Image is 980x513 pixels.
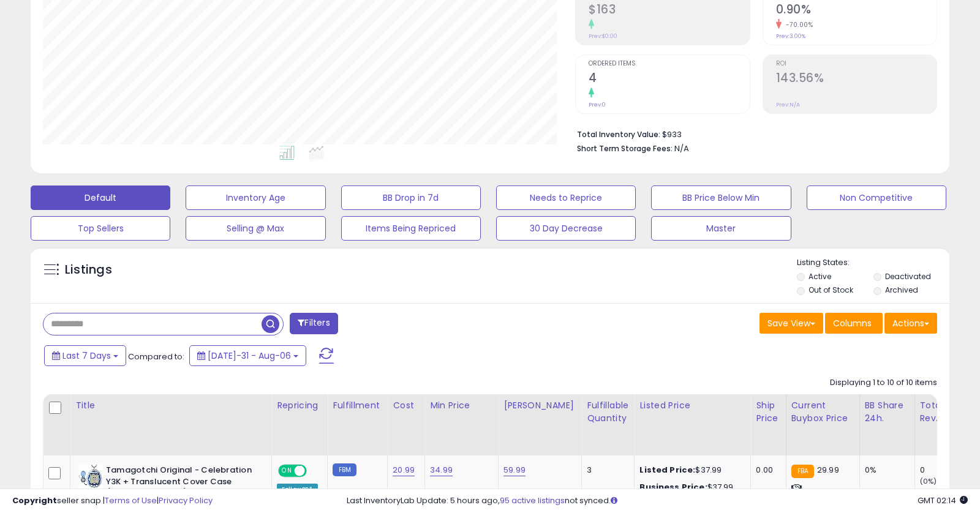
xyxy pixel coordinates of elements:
div: Repricing [277,399,322,412]
label: Active [809,271,831,282]
span: [DATE]-31 - Aug-06 [208,350,291,362]
small: (0%) [920,476,937,486]
span: 29.99 [817,464,839,476]
small: Prev: $0.00 [589,32,617,40]
b: Tamagotchi Original - Celebration Y3K + Translucent Cover Case (Amazon Exclusive) [106,465,255,502]
button: BB Drop in 7d [341,185,481,210]
li: $933 [577,126,928,141]
button: 30 Day Decrease [496,216,636,241]
button: Save View [759,313,823,334]
a: 95 active listings [500,495,565,506]
h2: 143.56% [776,71,937,88]
div: 3 [587,465,625,476]
button: Non Competitive [807,185,946,210]
div: Last InventoryLab Update: 5 hours ago, not synced. [347,495,968,507]
strong: Copyright [12,495,57,506]
b: Total Inventory Value: [577,129,660,140]
div: BB Share 24h. [865,399,910,425]
h5: Listings [65,261,112,279]
button: Master [651,216,791,241]
button: Filters [290,313,337,334]
a: 59.99 [503,464,526,476]
a: Privacy Policy [159,495,213,506]
div: seller snap | | [12,495,213,507]
span: ON [279,466,295,476]
button: Default [31,185,170,210]
div: 0.00 [756,465,776,476]
span: N/A [674,143,689,154]
span: 2025-08-14 02:14 GMT [918,495,968,506]
div: $37.99 [639,465,741,476]
label: Deactivated [885,271,931,282]
small: -70.00% [782,20,813,29]
div: Listed Price [639,399,745,412]
span: Last 7 Days [62,350,111,362]
span: OFF [305,466,325,476]
div: 0 [920,465,970,476]
small: Prev: 0 [589,101,606,108]
b: Short Term Storage Fees: [577,143,673,154]
p: Listing States: [797,257,949,269]
button: Needs to Reprice [496,185,636,210]
span: Ordered Items [589,61,749,67]
div: Fulfillable Quantity [587,399,629,425]
button: Last 7 Days [44,345,126,366]
label: Archived [885,285,918,295]
small: Prev: N/A [776,101,800,108]
button: Items Being Repriced [341,216,481,241]
h2: 0.90% [776,2,937,19]
span: Columns [833,317,872,329]
div: Fulfillment [333,399,382,412]
button: Inventory Age [186,185,325,210]
button: Selling @ Max [186,216,325,241]
div: Title [75,399,266,412]
button: [DATE]-31 - Aug-06 [189,345,306,366]
div: Displaying 1 to 10 of 10 items [830,377,937,389]
small: FBM [333,463,356,476]
span: ROI [776,61,937,67]
button: Top Sellers [31,216,170,241]
div: Ship Price [756,399,780,425]
button: Actions [884,313,937,334]
span: Compared to: [128,351,184,362]
img: 519nnuhZCqL._SL40_.jpg [78,465,103,489]
div: [PERSON_NAME] [503,399,576,412]
button: BB Price Below Min [651,185,791,210]
a: 20.99 [393,464,415,476]
label: Out of Stock [809,285,853,295]
h2: $163 [589,2,749,19]
b: Listed Price: [639,464,695,476]
a: 34.99 [430,464,453,476]
small: FBA [791,465,814,478]
div: Min Price [430,399,493,412]
h2: 4 [589,71,749,88]
div: 0% [865,465,905,476]
div: Current Buybox Price [791,399,854,425]
small: Prev: 3.00% [776,32,805,40]
a: Terms of Use [105,495,157,506]
div: Cost [393,399,420,412]
div: Total Rev. [920,399,965,425]
button: Columns [825,313,883,334]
